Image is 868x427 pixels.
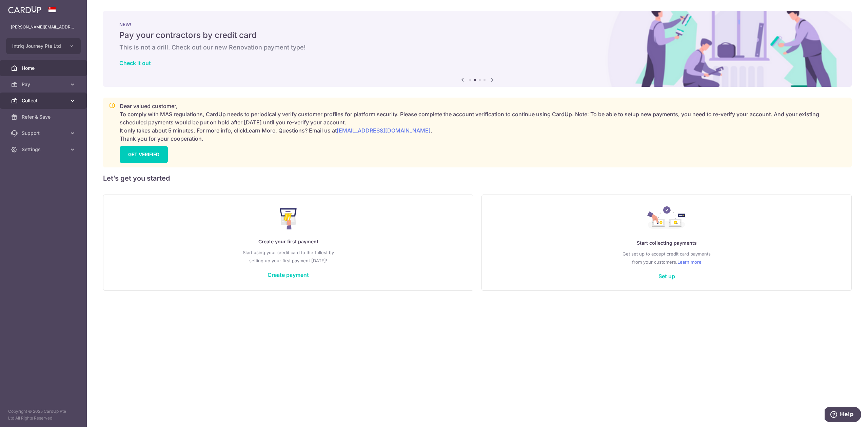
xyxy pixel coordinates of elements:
img: Collect Payment [647,206,686,231]
h6: This is not a drill. Check out our new Renovation payment type! [119,43,835,52]
img: CardUp [8,5,41,14]
button: Intriq Journey Pte Ltd [6,38,81,54]
a: [EMAIL_ADDRESS][DOMAIN_NAME] [337,127,431,134]
img: Renovation banner [103,11,852,87]
p: Dear valued customer, To comply with MAS regulations, CardUp needs to periodically verify custome... [120,102,846,143]
p: Start collecting payments [495,239,838,247]
iframe: Opens a widget where you can find more information [825,407,861,424]
h5: Let’s get you started [103,173,852,184]
p: [PERSON_NAME][EMAIL_ADDRESS][DOMAIN_NAME] [11,24,76,30]
span: Collect [22,97,66,104]
p: Get set up to accept credit card payments from your customers. [495,250,838,266]
p: Start using your credit card to the fullest by setting up your first payment [DATE]! [117,248,459,265]
a: Learn More [246,127,275,134]
span: Support [22,130,66,137]
img: Make Payment [280,208,297,229]
a: GET VERIFIED [120,146,168,163]
p: NEW! [119,22,835,27]
span: Refer & Save [22,114,66,120]
h5: Pay your contractors by credit card [119,30,835,41]
span: Settings [22,146,66,153]
a: Create payment [268,271,309,278]
span: Intriq Journey Pte Ltd [12,43,62,49]
span: Home [22,65,66,72]
p: Create your first payment [117,238,459,246]
a: Set up [658,273,675,280]
a: Learn more [677,258,702,266]
span: Pay [22,81,66,88]
a: Check it out [119,60,151,66]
